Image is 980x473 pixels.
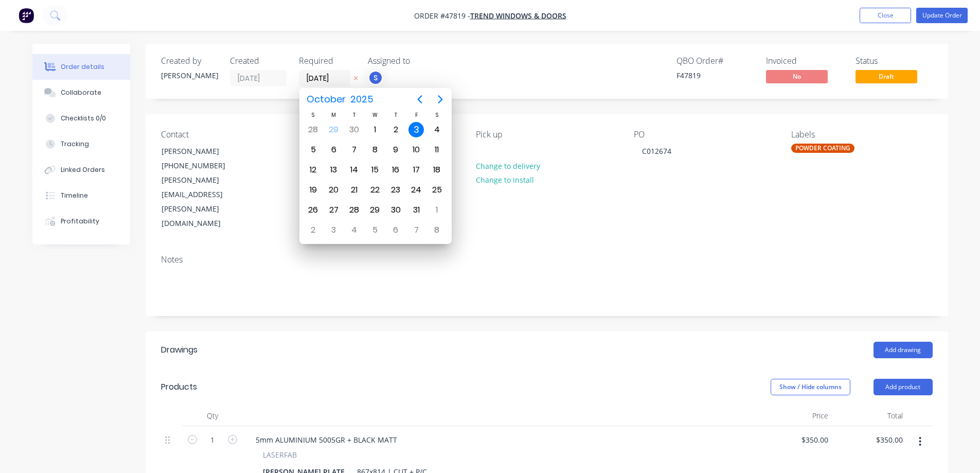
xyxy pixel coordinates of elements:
img: Factory [19,8,34,23]
div: Saturday, November 8, 2025 [429,222,444,238]
div: [PERSON_NAME] [162,144,247,159]
div: Thursday, October 16, 2025 [388,162,403,178]
button: Close [860,8,911,23]
button: Timeline [32,183,130,208]
div: [PERSON_NAME][EMAIL_ADDRESS][PERSON_NAME][DOMAIN_NAME] [162,173,247,231]
div: Created [230,56,287,66]
button: Next page [430,89,451,110]
div: Monday, October 13, 2025 [326,162,342,178]
div: Monday, November 3, 2025 [326,222,342,238]
div: Profitability [61,217,99,226]
div: Tuesday, November 4, 2025 [347,222,362,238]
button: Change to install [470,173,539,187]
div: Assigned to [368,56,471,66]
div: S [426,111,447,119]
div: Products [161,381,197,393]
div: [PHONE_NUMBER] [162,159,247,173]
div: Sunday, October 26, 2025 [306,202,321,218]
div: Thursday, November 6, 2025 [388,222,403,238]
button: October2025 [300,90,380,109]
div: F [406,111,426,119]
div: W [365,111,385,119]
div: Friday, November 7, 2025 [408,222,424,238]
button: Linked Orders [32,157,130,183]
div: C012674 [634,144,680,159]
div: POWDER COATING [791,144,854,153]
div: [PERSON_NAME][PHONE_NUMBER][PERSON_NAME][EMAIL_ADDRESS][PERSON_NAME][DOMAIN_NAME] [153,144,256,231]
div: Today, Monday, September 29, 2025 [326,122,342,137]
div: Order details [61,62,104,72]
div: Saturday, November 1, 2025 [429,202,444,218]
div: Invoiced [766,56,843,66]
span: LASERFAB [263,449,297,460]
div: Sunday, September 28, 2025 [306,122,321,137]
div: Drawings [161,344,198,356]
div: Friday, October 3, 2025 [408,122,424,137]
div: Required [299,56,355,66]
div: Tracking [61,139,89,149]
div: Friday, October 10, 2025 [408,142,424,157]
div: Friday, October 31, 2025 [408,202,424,218]
div: T [344,111,365,119]
div: Notes [161,255,933,265]
div: Sunday, November 2, 2025 [306,222,321,238]
div: Qty [182,406,243,426]
div: Sunday, October 12, 2025 [306,162,321,178]
div: QBO Order # [676,56,754,66]
div: Thursday, October 9, 2025 [388,142,403,157]
div: Collaborate [61,88,101,97]
div: Saturday, October 4, 2025 [429,122,444,137]
div: Created by [161,56,218,66]
span: 2025 [348,90,376,109]
div: Timeline [61,191,88,200]
a: TREND WINDOWS & DOORS [470,11,566,21]
button: Collaborate [32,80,130,106]
button: S [368,70,383,85]
div: Saturday, October 18, 2025 [429,162,444,178]
span: Order #47819 - [414,11,470,21]
div: T [385,111,406,119]
div: Pick up [476,130,617,139]
button: Tracking [32,131,130,157]
div: Friday, October 24, 2025 [408,182,424,198]
div: Wednesday, October 8, 2025 [367,142,383,157]
div: Sunday, October 19, 2025 [306,182,321,198]
div: M [324,111,344,119]
div: Tuesday, October 7, 2025 [347,142,362,157]
button: Profitability [32,208,130,234]
button: Order details [32,54,130,80]
div: Monday, October 27, 2025 [326,202,342,218]
div: Sunday, October 5, 2025 [306,142,321,157]
div: Friday, October 17, 2025 [408,162,424,178]
div: [PERSON_NAME] [161,70,218,81]
div: Status [856,56,933,66]
button: Add drawing [874,342,933,358]
div: Wednesday, October 15, 2025 [367,162,383,178]
div: Tuesday, October 28, 2025 [347,202,362,218]
div: Tuesday, October 14, 2025 [347,162,362,178]
div: Total [832,406,907,426]
span: October [305,90,348,109]
div: Contact [161,130,302,139]
div: Monday, October 6, 2025 [326,142,342,157]
div: Tuesday, September 30, 2025 [347,122,362,137]
div: Saturday, October 25, 2025 [429,182,444,198]
button: Previous page [409,89,430,110]
div: Tuesday, October 21, 2025 [347,182,362,198]
button: Checklists 0/0 [32,106,130,131]
button: Show / Hide columns [771,379,850,395]
div: Wednesday, October 1, 2025 [367,122,383,137]
div: 5mm ALUMINIUM 5005GR + BLACK MATT [247,432,405,447]
div: Linked Orders [61,165,105,174]
button: Add product [874,379,933,395]
div: Checklists 0/0 [61,114,106,123]
div: Saturday, October 11, 2025 [429,142,444,157]
div: Wednesday, November 5, 2025 [367,222,383,238]
div: Wednesday, October 22, 2025 [367,182,383,198]
div: Thursday, October 30, 2025 [388,202,403,218]
span: No [766,70,828,83]
div: Thursday, October 23, 2025 [388,182,403,198]
div: Labels [791,130,932,139]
